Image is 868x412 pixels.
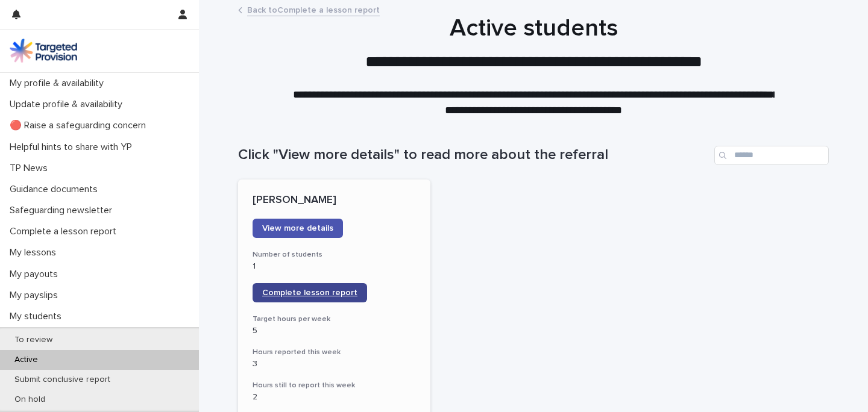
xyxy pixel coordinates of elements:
[5,395,55,405] p: On hold
[5,311,71,322] p: My students
[5,226,126,237] p: Complete a lesson report
[262,289,357,297] span: Complete lesson report
[5,335,62,345] p: To review
[5,184,107,195] p: Guidance documents
[238,146,709,164] h1: Click "View more details" to read more about the referral
[5,355,48,365] p: Active
[253,261,416,272] p: 1
[253,326,416,336] p: 5
[5,99,132,110] p: Update profile & availability
[253,381,416,390] h3: Hours still to report this week
[5,375,120,385] p: Submit conclusive report
[5,269,68,280] p: My payouts
[10,39,77,63] img: M5nRWzHhSzIhMunXDL62
[253,359,416,369] p: 3
[714,146,829,165] input: Search
[238,14,829,43] h1: Active students
[253,283,367,302] a: Complete lesson report
[5,78,113,89] p: My profile & availability
[253,314,416,324] h3: Target hours per week
[253,250,416,260] h3: Number of students
[262,224,333,233] span: View more details
[5,163,57,174] p: TP News
[253,348,416,357] h3: Hours reported this week
[5,142,142,153] p: Helpful hints to share with YP
[253,219,343,238] a: View more details
[5,120,156,131] p: 🔴 Raise a safeguarding concern
[5,205,122,216] p: Safeguarding newsletter
[5,290,68,301] p: My payslips
[253,392,416,402] p: 2
[253,194,416,207] p: [PERSON_NAME]
[247,2,380,16] a: Back toComplete a lesson report
[5,247,66,258] p: My lessons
